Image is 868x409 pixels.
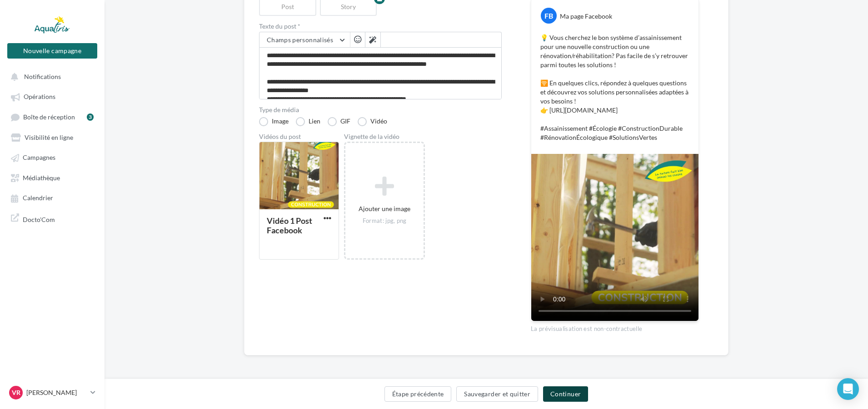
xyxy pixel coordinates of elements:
div: Vignette de la vidéo [344,133,425,140]
div: Vidéo 1 Post Facebook [267,216,312,235]
a: Médiathèque [5,169,99,186]
label: Lien [296,117,320,126]
span: VR [12,388,20,397]
p: [PERSON_NAME] [26,388,87,397]
span: Visibilité en ligne [25,133,73,141]
button: Sauvegarder et quitter [456,386,538,402]
div: FB [541,8,557,24]
label: Image [259,117,289,126]
span: Docto'Com [23,213,55,224]
span: Champs personnalisés [267,36,333,44]
span: Boîte de réception [23,113,75,121]
a: Opérations [5,88,99,104]
a: Calendrier [5,189,99,206]
a: Campagnes [5,149,99,165]
p: 💡 Vous cherchez le bon système d’assainissement pour une nouvelle construction ou une rénovation/... [540,33,689,142]
div: Vidéos du post [259,133,339,140]
div: La prévisualisation est non-contractuelle [531,321,699,333]
a: Boîte de réception3 [5,108,99,125]
button: Nouvelle campagne [7,43,97,59]
a: Docto'Com [5,210,99,227]
span: Médiathèque [23,174,60,182]
a: VR [PERSON_NAME] [7,384,97,401]
a: Visibilité en ligne [5,129,99,145]
button: Notifications [5,68,95,84]
label: Type de média [259,107,502,113]
span: Opérations [24,93,55,101]
button: Champs personnalisés [259,32,350,48]
span: Calendrier [23,194,53,202]
div: Open Intercom Messenger [837,378,859,400]
label: Texte du post * [259,23,502,30]
div: Ma page Facebook [560,12,612,21]
span: Campagnes [23,154,55,162]
div: 3 [87,113,94,121]
span: Notifications [24,73,61,80]
label: Vidéo [358,117,387,126]
button: Étape précédente [384,386,452,402]
label: GIF [328,117,350,126]
button: Continuer [543,386,588,402]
